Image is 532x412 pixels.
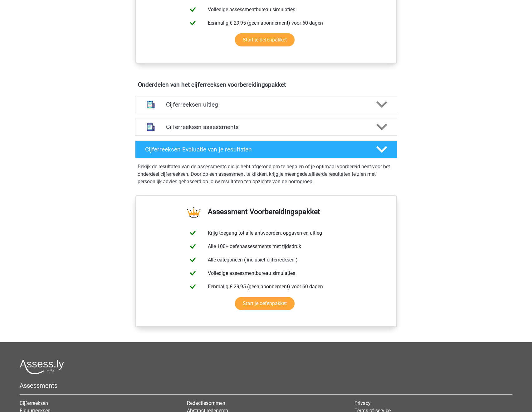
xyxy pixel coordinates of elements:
h4: Cijferreeksen assessments [166,123,366,131]
p: Bekijk de resultaten van de assessments die je hebt afgerond om te bepalen of je optimaal voorber... [138,163,395,185]
a: Redactiesommen [187,400,225,406]
img: cijferreeksen assessments [143,119,159,135]
img: Assessly logo [20,360,64,374]
h5: Assessments [20,382,512,389]
h4: Cijferreeksen Evaluatie van je resultaten [145,146,366,153]
a: assessments Cijferreeksen assessments [133,118,400,136]
h4: Onderdelen van het cijferreeksen voorbereidingspakket [138,81,394,88]
a: Cijferreeksen Evaluatie van je resultaten [133,141,400,158]
a: Cijferreeksen [20,400,48,406]
a: Start je oefenpakket [235,297,295,310]
h4: Cijferreeksen uitleg [166,101,366,108]
a: Privacy [354,400,371,406]
img: cijferreeksen uitleg [143,97,159,113]
a: Start je oefenpakket [235,33,295,46]
a: uitleg Cijferreeksen uitleg [133,96,400,113]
